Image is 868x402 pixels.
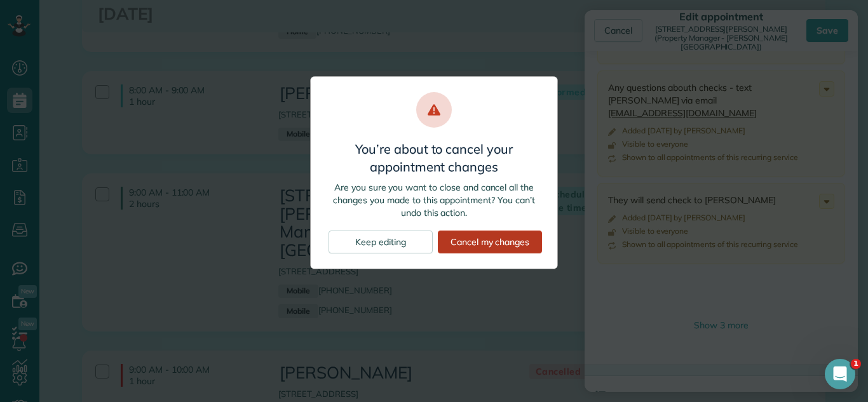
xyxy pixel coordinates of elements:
[851,359,861,369] span: 1
[326,181,542,219] p: Are you sure you want to close and cancel all the changes you made to this appointment? You can’t...
[326,140,542,176] h3: You’re about to cancel your appointment changes
[825,359,855,389] iframe: Intercom live chat
[329,231,433,253] div: Keep editing
[438,231,542,253] div: Cancel my changes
